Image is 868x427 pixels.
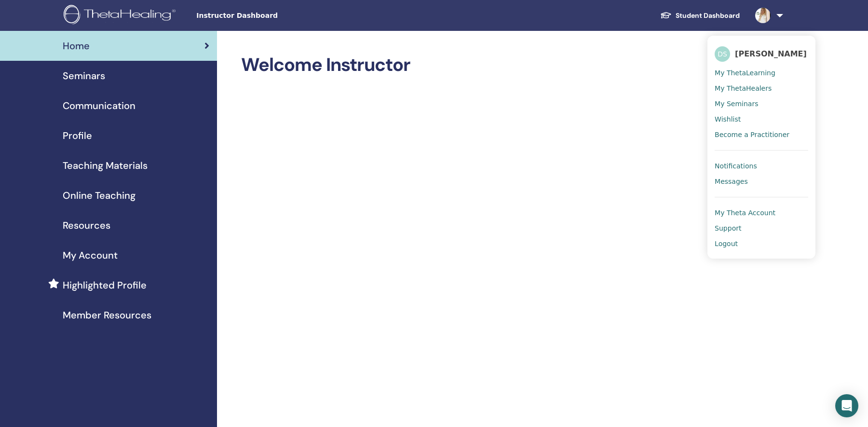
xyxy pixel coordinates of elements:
[715,174,808,189] a: Messages
[63,69,105,83] span: Seminars
[715,162,757,170] span: Notifications
[63,158,148,173] span: Teaching Materials
[63,128,92,143] span: Profile
[715,69,775,77] span: My ThetaLearning
[715,99,758,108] span: My Seminars
[715,177,748,186] span: Messages
[835,394,858,417] div: Open Intercom Messenger
[715,220,808,236] a: Support
[715,111,808,127] a: Wishlist
[63,98,136,113] span: Communication
[715,239,738,248] span: Logout
[715,208,775,217] span: My Theta Account
[63,218,110,233] span: Resources
[715,205,808,220] a: My Theta Account
[63,248,118,262] span: My Account
[715,65,808,81] a: My ThetaLearning
[735,49,807,59] span: [PERSON_NAME]
[715,158,808,174] a: Notifications
[241,54,781,76] h2: Welcome Instructor
[196,11,341,21] span: Instructor Dashboard
[715,96,808,111] a: My Seminars
[715,43,808,65] a: DS[PERSON_NAME]
[715,84,772,93] span: My ThetaHealers
[715,46,730,62] span: DS
[715,81,808,96] a: My ThetaHealers
[715,115,741,124] span: Wishlist
[715,127,808,142] a: Become a Practitioner
[63,39,90,53] span: Home
[660,11,672,19] img: graduation-cap-white.svg
[63,278,147,292] span: Highlighted Profile
[63,188,136,203] span: Online Teaching
[64,5,179,27] img: logo.png
[755,8,771,23] img: default.jpg
[715,130,789,139] span: Become a Practitioner
[715,236,808,251] a: Logout
[63,308,151,322] span: Member Resources
[652,7,747,25] a: Student Dashboard
[715,224,741,233] span: Support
